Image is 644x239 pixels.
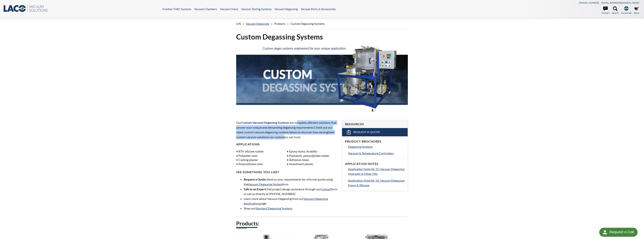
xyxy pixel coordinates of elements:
a: Vacuum Parts & Accessories [301,7,336,11]
span: Check out our latest custom vacuum degassing systems below to discover how we engineer custom vac... [236,126,335,139]
a: Request a Quote [342,128,408,136]
a: Vacuum Degassing System [248,182,282,186]
span: Application Note 06-15: Vacuum Degassing Hydraulic & Other Oils [348,167,404,176]
a: Contact [602,6,609,15]
div: » » » [236,18,408,29]
a: Vacuum Ovens [220,7,238,11]
a: Store [634,6,639,15]
a: Vacuum & Temperature Controllers [348,151,405,156]
img: Header showing degassing system [236,44,408,113]
li: Learn more about Vacuum Degassing from our page. [244,196,338,206]
a: Degassing Systems [348,144,405,149]
div: • RTV silicone rubber • Polyester resin • Casting plaster • Polyurethane resin [236,149,287,166]
li: Shop our [244,206,338,211]
a: Frontier TVAC Systems [162,7,191,11]
h4: Product Brochures [345,140,405,143]
h4: Applications [236,142,338,146]
span: Degassing Systems [348,145,373,148]
a: Vacuum Chambers [194,7,217,11]
div: Request a Call [610,228,634,236]
span: Custom Degassing Systems [291,22,325,25]
span: Vacuum & Temperature Controllers [348,151,394,155]
strong: Request a Quote: [244,178,267,181]
p: Our are complete, efficient solutions that answer your unique and demanding degassing requirements. [236,120,338,139]
li: Get project design assistance through our form or call us directly at [PHONE_NUMBER] [244,187,338,196]
a: Standard Degassing Systems [255,206,292,210]
span: Corporate [621,11,631,15]
a: [PHONE_NUMBER] [579,1,599,4]
a: Application Note 06-14: Vacuum Degassing Epoxy & Silicone [348,178,405,188]
a: Application Note 06-15: Vacuum Degassing Hydraulic & Other Oils [348,167,405,176]
strong: Custom Vacuum Degassing Systems [241,121,289,124]
strong: SEE SOMETHING YOU LIKE? [236,170,279,174]
span: Products [274,22,285,25]
li: Send us your requirements for a formal quote using the form [244,177,338,187]
h4: Application Notes [345,162,405,166]
span: Request a Quote [353,130,380,134]
img: round button [602,229,608,235]
a: Contact [321,187,331,191]
div: • Epoxy resins, Araldite • Plastasols, polysulphide rubber • Adhesive mixes • Investment plaster [287,149,337,166]
div: Request a Call [599,228,638,237]
span: Application Note 06-14: Vacuum Degassing Epoxy & Silicone [348,179,404,187]
h2: Products: [236,220,408,227]
a: Vacuum Testing Systems [241,7,272,11]
a: Vacuum Degassing [275,7,298,11]
strong: Talk to an Expert: [244,187,267,191]
a: Vacuum Degassing [246,22,269,25]
a: [EMAIL_ADDRESS][DOMAIN_NAME] [601,1,639,4]
h1: Custom Degassing Systems [236,32,408,41]
span: LVS [236,22,241,25]
a: Search [612,6,619,15]
h4: Resources [345,122,405,126]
